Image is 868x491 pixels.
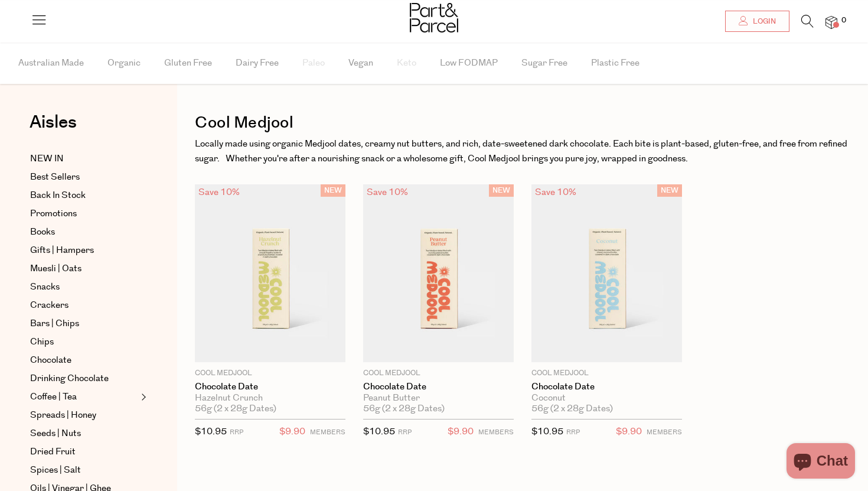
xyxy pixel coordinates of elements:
[30,408,96,422] span: Spreads | Honey
[30,317,79,331] span: Bars | Chips
[30,317,138,331] a: Bars | Chips
[838,15,849,26] span: 0
[30,390,138,404] a: Coffee | Tea
[30,390,77,404] span: Coffee | Tea
[30,243,138,258] a: Gifts | Hampers
[489,184,514,197] span: NEW
[30,353,71,368] span: Chocolate
[30,445,76,459] span: Dried Fruit
[30,109,77,135] span: Aisles
[531,382,682,392] a: Chocolate Date
[521,43,567,84] span: Sugar Free
[531,404,613,414] span: 56g (2 x 28g Dates)
[30,170,80,184] span: Best Sellers
[647,428,682,437] small: MEMBERS
[531,184,580,200] div: Save 10%
[164,43,212,84] span: Gluten Free
[321,184,345,197] span: NEW
[591,43,639,84] span: Plastic Free
[410,3,458,32] img: Part&Parcel
[107,43,141,84] span: Organic
[30,298,138,313] a: Crackers
[30,372,109,386] span: Drinking Chocolate
[30,170,138,184] a: Best Sellers
[531,393,682,404] div: Coconut
[725,11,789,32] a: Login
[230,428,243,437] small: RRP
[448,424,474,440] span: $9.90
[195,404,276,414] span: 56g (2 x 28g Dates)
[30,225,55,239] span: Books
[398,428,412,437] small: RRP
[363,425,395,438] span: $10.95
[30,463,81,477] span: Spices | Salt
[531,184,682,362] img: Chocolate Date
[440,43,498,84] span: Low FODMAP
[363,184,514,362] img: Chocolate Date
[30,353,138,368] a: Chocolate
[30,262,138,276] a: Muesli | Oats
[30,463,138,477] a: Spices | Salt
[30,207,77,221] span: Promotions
[363,184,412,200] div: Save 10%
[363,404,445,414] span: 56g (2 x 28g Dates)
[30,113,77,143] a: Aisles
[478,428,514,437] small: MEMBERS
[531,368,682,379] p: Cool Medjool
[30,335,54,349] span: Chips
[30,408,138,422] a: Spreads | Honey
[195,368,345,379] p: Cool Medjool
[30,335,138,349] a: Chips
[30,152,64,166] span: NEW IN
[397,43,416,84] span: Keto
[30,280,60,294] span: Snacks
[363,368,514,379] p: Cool Medjool
[30,298,68,313] span: Crackers
[195,382,345,392] a: Chocolate Date
[30,445,138,459] a: Dried Fruit
[348,43,373,84] span: Vegan
[138,390,146,404] button: Expand/Collapse Coffee | Tea
[195,136,850,167] p: Locally made using organic Medjool dates, creamy nut butters, and rich, date-sweetened dark choco...
[195,184,243,200] div: Save 10%
[30,207,138,221] a: Promotions
[302,43,325,84] span: Paleo
[30,243,94,258] span: Gifts | Hampers
[30,188,86,203] span: Back In Stock
[30,427,138,441] a: Seeds | Nuts
[750,17,776,27] span: Login
[18,43,84,84] span: Australian Made
[363,382,514,392] a: Chocolate Date
[30,262,81,276] span: Muesli | Oats
[310,428,345,437] small: MEMBERS
[30,152,138,166] a: NEW IN
[236,43,279,84] span: Dairy Free
[30,225,138,239] a: Books
[30,280,138,294] a: Snacks
[30,372,138,386] a: Drinking Chocolate
[195,109,850,136] h1: Cool Medjool
[616,424,642,440] span: $9.90
[195,184,345,362] img: Chocolate Date
[195,393,345,404] div: Hazelnut Crunch
[657,184,682,197] span: NEW
[531,425,563,438] span: $10.95
[825,16,837,28] a: 0
[783,443,859,482] inbox-online-store-chat: Shopify online store chat
[279,424,305,440] span: $9.90
[195,425,227,438] span: $10.95
[566,428,580,437] small: RRP
[30,188,138,203] a: Back In Stock
[363,393,514,404] div: Peanut Butter
[30,427,81,441] span: Seeds | Nuts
